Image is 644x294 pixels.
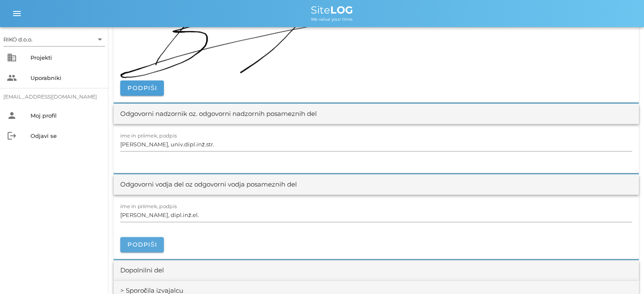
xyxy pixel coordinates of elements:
[7,110,17,121] i: person
[127,241,157,248] span: Podpiši
[30,54,102,61] div: Projekti
[120,109,317,119] div: Odgovorni nadzornik oz. odgovorni nadzornih posameznih del
[311,16,353,22] span: We value your time.
[602,253,644,294] div: Pripomoček za klepet
[120,237,164,252] button: Podpiši
[95,34,105,44] i: arrow_drop_down
[7,52,17,63] i: business
[120,132,177,139] label: ime in priimek, podpis
[3,33,105,46] div: RIKO d.o.o.
[12,8,22,19] i: menu
[30,74,102,81] div: Uporabniki
[120,180,297,190] div: Odgovorni vodja del oz odgovorni vodja posameznih del
[120,203,177,209] label: ime in priimek, podpis
[30,132,102,139] div: Odjavi se
[127,84,157,92] span: Podpiši
[120,266,164,275] div: Dopolnilni del
[602,253,644,294] iframe: Chat Widget
[120,80,164,96] button: Podpiši
[7,73,17,83] i: people
[7,131,17,141] i: logout
[3,36,33,43] div: RIKO d.o.o.
[311,4,353,16] span: Site
[330,4,353,16] b: LOG
[30,112,102,119] div: Moj profil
